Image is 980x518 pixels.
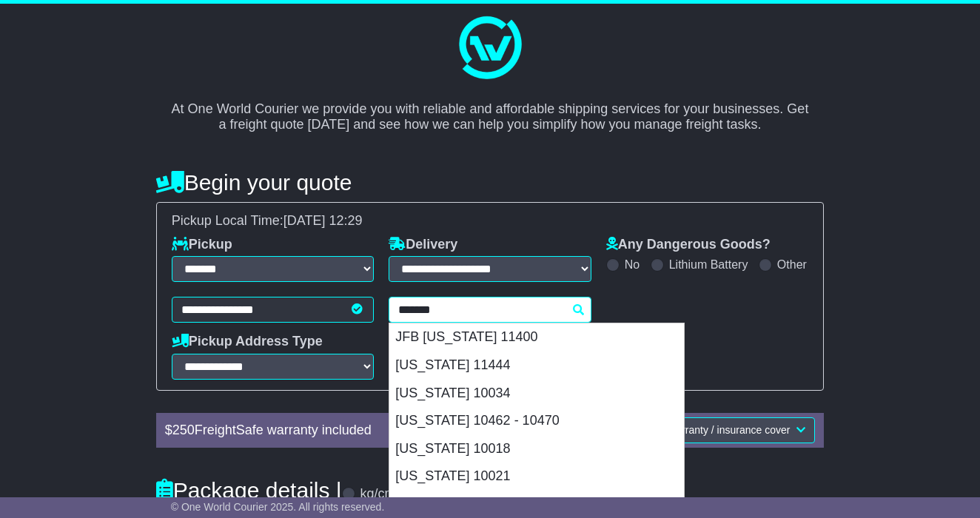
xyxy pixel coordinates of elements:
h4: Begin your quote [156,170,825,195]
img: One World Courier Logo - great freight rates [453,11,527,85]
label: Pickup [172,237,232,253]
div: [US_STATE] 10021 [389,462,684,491]
label: kg/cm [360,486,396,502]
button: Increase my warranty / insurance cover [600,417,815,443]
div: JFB [US_STATE] 11400 [389,323,684,351]
div: [US_STATE] 11444 [389,351,684,380]
h4: Package details | [156,478,342,502]
span: 250 [172,423,195,437]
span: [DATE] 12:29 [283,213,363,228]
label: Lithium Battery [669,258,748,272]
span: Increase my warranty / insurance cover [609,424,790,436]
div: [US_STATE] 10018 [389,435,684,463]
div: [US_STATE] 10462 - 10470 [389,407,684,435]
label: Other [777,258,807,272]
span: © One World Courier 2025. All rights reserved. [171,501,385,513]
div: $ FreightSafe warranty included [158,423,480,439]
label: Pickup Address Type [172,334,323,350]
p: At One World Courier we provide you with reliable and affordable shipping services for your busin... [171,85,810,133]
label: Any Dangerous Goods? [606,237,771,253]
div: Pickup Local Time: [164,213,816,229]
label: Delivery [389,237,457,253]
div: [US_STATE] 10034 [389,380,684,408]
label: No [625,258,640,272]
